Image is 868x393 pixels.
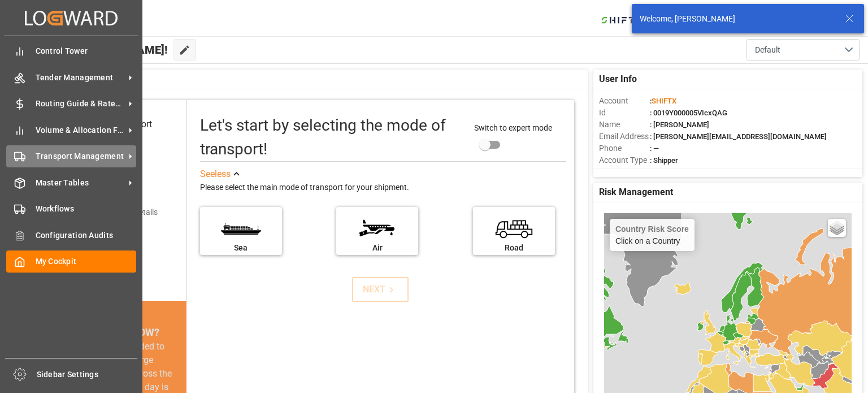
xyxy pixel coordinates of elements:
[747,39,860,61] button: open menu
[599,142,650,154] span: Phone
[755,44,780,56] span: Default
[599,131,650,142] span: Email Address
[37,369,138,381] span: Sidebar Settings
[640,13,834,25] div: Welcome, [PERSON_NAME]
[650,109,727,117] span: : 0019Y000005VIcxQAG
[36,45,137,57] span: Control Tower
[615,224,689,234] h4: Country Risk Score
[474,123,552,132] span: Switch to expert mode
[46,39,168,61] span: Hello [PERSON_NAME]!
[36,256,137,267] span: My Cockpit
[650,120,709,129] span: : [PERSON_NAME]
[363,283,397,296] div: NEXT
[6,251,136,273] a: My Cockpit
[828,219,846,237] a: Layers
[36,150,125,162] span: Transport Management
[650,132,827,141] span: : [PERSON_NAME][EMAIL_ADDRESS][DOMAIN_NAME]
[599,107,650,119] span: Id
[36,230,137,241] span: Configuration Audits
[342,242,413,254] div: Air
[599,95,650,107] span: Account
[615,224,689,245] div: Click on a Country
[200,114,463,161] div: Let's start by selecting the mode of transport!
[6,40,136,62] a: Control Tower
[479,242,549,254] div: Road
[650,144,659,153] span: : —
[36,98,125,110] span: Routing Guide & Rates MGMT
[6,224,136,246] a: Configuration Audits
[352,277,409,302] button: NEXT
[200,181,566,195] div: Please select the main mode of transport for your shipment.
[206,242,276,254] div: Sea
[599,72,637,86] span: User Info
[6,198,136,220] a: Workflows
[599,119,650,131] span: Name
[652,97,676,105] span: SHIFTX
[87,206,158,218] div: Add shipping details
[200,167,231,181] div: See less
[36,203,137,215] span: Workflows
[599,185,673,199] span: Risk Management
[650,156,678,165] span: : Shipper
[599,154,650,166] span: Account Type
[36,72,125,84] span: Tender Management
[650,97,676,105] span: :
[601,8,657,28] img: Bildschirmfoto%202024-11-13%20um%2009.31.44.png_1731487080.png
[36,124,125,136] span: Volume & Allocation Forecast
[36,177,125,189] span: Master Tables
